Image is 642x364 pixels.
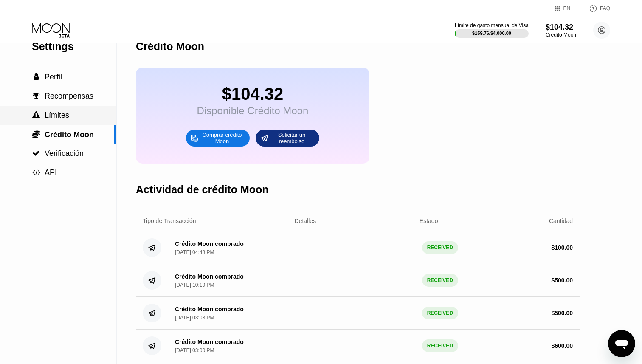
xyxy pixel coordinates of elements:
[551,310,573,316] div: $ 500.00
[32,73,40,81] div: 
[551,244,573,251] div: $ 100.00
[32,40,116,53] div: Settings
[580,4,610,13] div: FAQ
[268,131,315,145] div: Solicitar un reembolso
[175,282,214,288] div: [DATE] 10:19 PM
[32,169,40,176] div: 
[563,6,571,11] div: EN
[546,23,576,38] div: $104.32Crédito Moon
[45,73,62,81] span: Perfil
[422,307,458,319] div: RECEIVED
[175,249,214,255] div: [DATE] 04:48 PM
[32,150,40,157] span: 
[45,92,93,100] span: Recompensas
[175,306,244,313] div: Crédito Moon comprado
[32,150,40,157] div: 
[175,273,244,280] div: Crédito Moon comprado
[175,240,244,247] div: Crédito Moon comprado
[199,131,245,145] div: Comprar crédito Moon
[32,111,40,119] span: 
[32,130,40,138] span: 
[546,23,576,32] div: $104.32
[186,130,250,147] div: Comprar crédito Moon
[45,111,69,119] span: Límites
[422,241,458,254] div: RECEIVED
[420,217,438,224] div: Estado
[175,315,214,321] div: [DATE] 03:03 PM
[455,23,529,38] div: Límite de gasto mensual de Visa$159.76/$4,000.00
[546,32,576,38] div: Crédito Moon
[197,85,309,104] div: $104.32
[555,4,580,13] div: EN
[45,168,57,177] span: API
[472,31,511,36] div: $159.76 / $4,000.00
[422,274,458,287] div: RECEIVED
[600,6,610,11] div: FAQ
[549,217,573,224] div: Cantidad
[45,149,84,158] span: Verificación
[136,40,204,53] div: Crédito Moon
[551,342,573,349] div: $ 600.00
[32,92,40,100] div: 
[422,339,458,352] div: RECEIVED
[33,92,40,100] span: 
[608,330,635,357] iframe: Botón para iniciar la ventana de mensajería
[143,217,196,224] div: Tipo de Transacción
[45,130,94,139] span: Crédito Moon
[295,217,316,224] div: Detalles
[34,73,39,81] span: 
[256,130,319,147] div: Solicitar un reembolso
[32,111,40,119] div: 
[175,347,214,353] div: [DATE] 03:00 PM
[197,105,309,117] div: Disponible Crédito Moon
[175,339,244,345] div: Crédito Moon comprado
[32,130,40,138] div: 
[32,169,40,176] span: 
[136,183,269,196] div: Actividad de crédito Moon
[455,23,529,28] div: Límite de gasto mensual de Visa
[551,277,573,284] div: $ 500.00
